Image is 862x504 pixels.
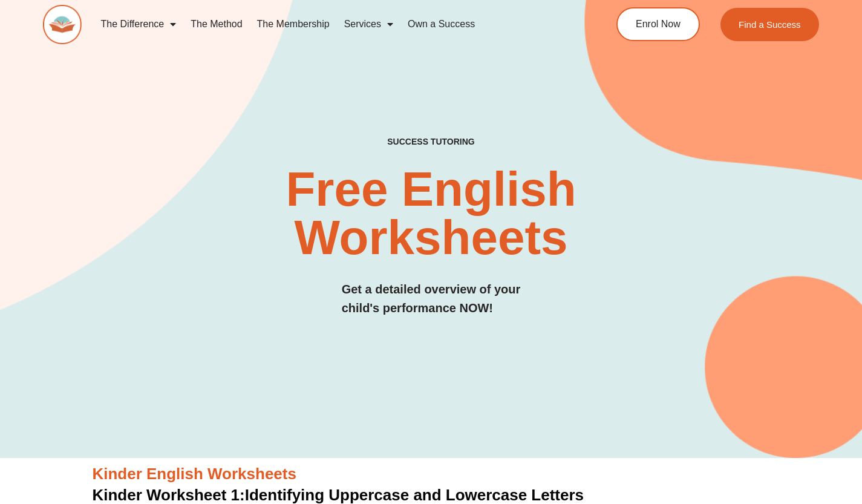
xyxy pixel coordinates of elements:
[175,165,687,262] h2: Free English Worksheets​
[93,486,245,504] span: Kinder Worksheet 1:
[616,7,700,41] a: Enrol Now
[93,486,584,504] a: Kinder Worksheet 1:Identifying Uppercase and Lowercase Letters
[720,8,819,41] a: Find a Success
[342,280,521,318] h3: Get a detailed overview of your child's performance NOW!
[739,20,801,29] span: Find a Success
[337,10,400,38] a: Services
[93,464,770,485] h3: Kinder English Worksheets
[94,10,184,38] a: The Difference
[316,137,546,147] h4: SUCCESS TUTORING​
[250,10,337,38] a: The Membership
[400,10,482,38] a: Own a Success
[94,10,572,38] nav: Menu
[183,10,249,38] a: The Method
[636,19,681,29] span: Enrol Now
